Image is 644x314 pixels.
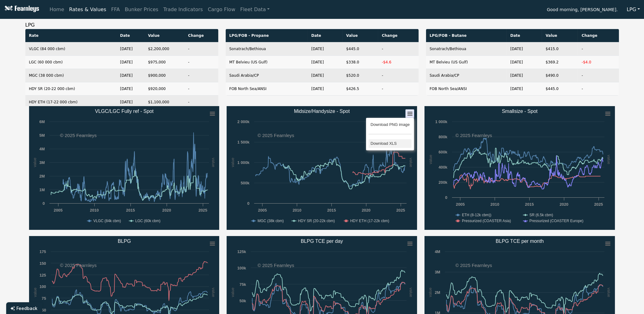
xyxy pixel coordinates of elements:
text: 2M [39,174,45,179]
td: - [184,96,218,109]
text: 125k [237,249,246,254]
th: Value [542,29,578,42]
text: BLPG TCE per month [496,239,544,244]
text: value [32,158,37,167]
td: Saudi Arabia/CP [226,69,308,82]
text: 0 [445,195,447,200]
text: 2025 [198,208,207,213]
td: $490.0 [542,69,578,82]
text: 100 [39,284,46,289]
td: [DATE] [116,42,144,56]
text: 2 000k [237,119,250,124]
td: [DATE] [507,56,542,69]
td: [DATE] [507,69,542,82]
text: Pressurized (COASTER Asia) [462,219,511,223]
a: Bunker Prices [122,3,161,16]
td: - [184,42,218,56]
a: Home [47,3,66,16]
text: 175 [39,249,46,254]
text: 6M [39,119,45,124]
text: 0 [42,201,45,206]
td: FOB North Sea/ANSI [426,82,507,96]
text: 2005 [53,208,62,213]
text: © 2025 Fearnleys [455,263,492,268]
span: Good morning, [PERSON_NAME]. [547,5,618,15]
text: value [409,288,413,297]
text: ETH (8-12k cbm)) [462,213,491,217]
a: Trade Indicators [161,3,205,16]
text: value [428,155,433,164]
text: 4M [435,249,441,254]
text: 3M [39,160,45,165]
text: value [409,158,413,167]
td: - [378,82,419,96]
a: FFA [109,3,122,16]
text: 3M [435,270,441,274]
td: MT Belvieu (US Gulf) [226,56,308,69]
text: BLPG TCE per day [301,239,343,244]
text: 5M [39,133,45,138]
text: 2015 [327,208,336,213]
text: value [211,288,216,297]
td: HDY SR (20-22 000 cbm) [25,82,117,96]
td: VLGC (84 000 cbm) [25,42,117,56]
td: [DATE] [308,69,343,82]
td: $426.5 [343,82,378,96]
td: $445.0 [542,82,578,96]
td: [DATE] [308,56,343,69]
text: 125 [39,273,46,277]
svg: Midsize/Handysize - Spot [227,106,417,230]
a: Rates & Values [67,3,109,16]
th: Date [507,29,542,42]
td: Sonatrach/Bethioua [226,42,308,56]
text: value [230,158,235,167]
td: -$4.0 [578,56,619,69]
td: [DATE] [116,56,144,69]
td: $445.0 [343,42,378,56]
text: value [428,288,433,297]
text: Midsize/Handysize - Spot [294,109,350,114]
text: Pressurized (COASTER Europe) [530,219,584,223]
td: [DATE] [308,42,343,56]
text: 2020 [560,202,568,207]
a: Fleet Data [238,3,272,16]
text: 75k [240,282,246,287]
td: $415.0 [542,42,578,56]
svg: VLGC/LGC Fully ref - Spot [29,106,220,230]
td: LGC (60 000 cbm) [25,56,117,69]
text: 75 [41,296,46,301]
text: 150 [39,261,46,266]
text: 2015 [126,208,134,213]
text: 2025 [396,208,405,213]
text: © 2025 Fearnleys [455,133,492,138]
text: 100k [237,266,246,270]
text: © 2025 Fearnleys [258,133,294,138]
text: 2005 [456,202,465,207]
th: Date [116,29,144,42]
td: [DATE] [308,82,343,96]
text: 1 000k [237,160,250,165]
td: Saudi Arabia/CP [426,69,507,82]
text: 1 000k [435,119,448,124]
text: 2M [435,290,441,295]
td: [DATE] [116,82,144,96]
td: [DATE] [116,96,144,109]
td: $900,000 [144,69,185,82]
text: HDY ETH (17-22k cbm) [350,219,389,223]
td: - [378,42,419,56]
button: LPG [623,4,644,15]
th: Rate [25,29,117,42]
text: 2010 [491,202,499,207]
td: - [184,56,218,69]
td: [DATE] [507,82,542,96]
td: -$4.6 [378,56,419,69]
td: $975,000 [144,56,185,69]
text: VLGC (84k cbm) [93,219,121,223]
td: - [578,69,619,82]
th: Change [578,29,619,42]
th: LPG/FOB - Propane [226,29,308,42]
text: LGC (60k cbm) [135,219,160,223]
svg: Smallsize - Spot [424,106,615,230]
td: - [184,69,218,82]
text: 2020 [162,208,171,213]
